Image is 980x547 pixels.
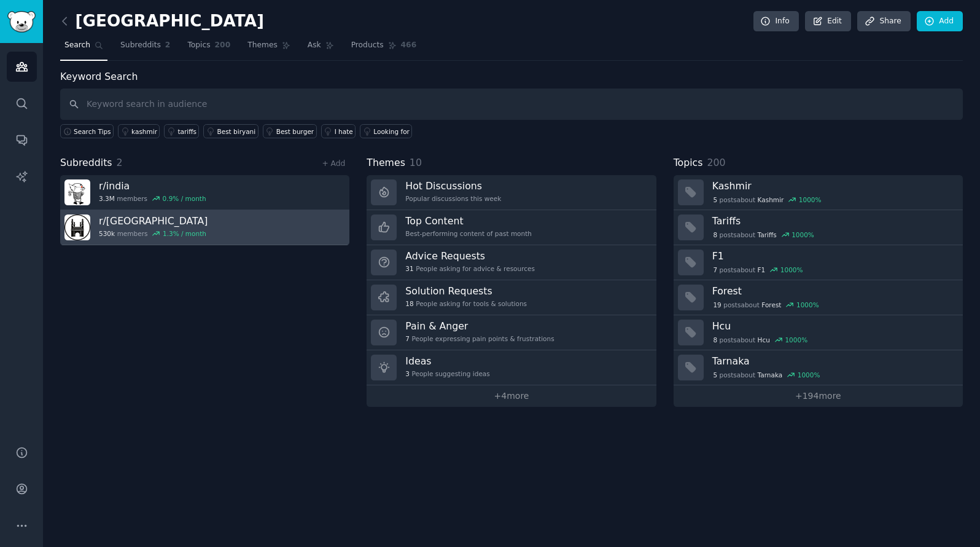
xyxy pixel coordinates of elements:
[321,124,356,138] a: I hate
[713,230,717,239] span: 8
[367,245,656,280] a: Advice Requests31People asking for advice & resources
[405,299,527,308] div: People asking for tools & solutions
[60,124,114,138] button: Search Tips
[798,371,820,379] div: 1000 %
[758,195,784,204] span: Kashmir
[99,179,206,192] h3: r/ india
[796,301,819,309] div: 1000 %
[60,89,963,120] input: Keyword search in audience
[405,299,413,308] span: 18
[99,214,208,227] h3: r/ [GEOGRAPHIC_DATA]
[712,194,823,205] div: post s about
[367,210,656,245] a: Top ContentBest-performing content of past month
[405,179,501,192] h3: Hot Discussions
[761,301,781,309] span: Forest
[791,230,814,239] div: 1000 %
[674,245,963,280] a: F17postsaboutF11000%
[7,11,36,33] img: GummySearch logo
[367,175,656,210] a: Hot DiscussionsPopular discussions this week
[712,179,954,192] h3: Kashmir
[405,214,532,227] h3: Top Content
[64,179,90,205] img: india
[712,369,822,380] div: post s about
[187,40,210,51] span: Topics
[99,194,115,203] span: 3.3M
[247,40,278,51] span: Themes
[243,36,295,61] a: Themes
[64,40,90,51] span: Search
[674,175,963,210] a: Kashmir5postsaboutKashmir1000%
[405,355,489,368] h3: Ideas
[177,127,196,136] div: tariffs
[712,320,954,333] h3: Hcu
[713,195,717,204] span: 5
[674,210,963,245] a: Tariffs8postsaboutTariffs1000%
[367,385,656,407] a: +4more
[60,36,107,61] a: Search
[165,40,171,51] span: 2
[60,175,349,210] a: r/india3.3Mmembers0.9% / month
[712,334,809,345] div: post s about
[712,250,954,262] h3: F1
[367,155,405,171] span: Themes
[410,157,422,168] span: 10
[712,285,954,297] h3: Forest
[60,71,138,82] label: Keyword Search
[74,127,111,136] span: Search Tips
[347,36,421,61] a: Products466
[674,280,963,315] a: Forest19postsaboutForest1000%
[163,194,206,203] div: 0.9 % / month
[780,266,803,274] div: 1000 %
[674,350,963,385] a: Tarnaka5postsaboutTarnaka1000%
[401,40,417,51] span: 466
[405,250,535,262] h3: Advice Requests
[117,157,123,168] span: 2
[203,124,258,138] a: Best biryani
[373,127,410,136] div: Looking for
[799,195,822,204] div: 1000 %
[367,315,656,350] a: Pain & Anger7People expressing pain points & frustrations
[405,229,532,238] div: Best-performing content of past month
[64,214,90,240] img: hyderabad
[758,371,783,379] span: Tarnaka
[713,336,717,344] span: 8
[753,11,799,32] a: Info
[263,124,317,138] a: Best burger
[217,127,255,136] div: Best biryani
[367,280,656,315] a: Solution Requests18People asking for tools & solutions
[60,210,349,245] a: r/[GEOGRAPHIC_DATA]530kmembers1.3% / month
[405,285,527,297] h3: Solution Requests
[707,157,725,168] span: 200
[351,40,384,51] span: Products
[917,11,963,32] a: Add
[405,194,501,203] div: Popular discussions this week
[712,299,820,310] div: post s about
[405,264,413,273] span: 31
[712,229,815,240] div: post s about
[322,159,345,168] a: + Add
[367,350,656,385] a: Ideas3People suggesting ideas
[99,229,115,238] span: 530k
[805,11,851,32] a: Edit
[712,355,954,368] h3: Tarnaka
[713,301,721,309] span: 19
[405,320,554,333] h3: Pain & Anger
[712,214,954,227] h3: Tariffs
[276,127,314,136] div: Best burger
[118,124,160,138] a: kashmir
[131,127,157,136] div: kashmir
[713,266,717,274] span: 7
[674,315,963,350] a: Hcu8postsaboutHcu1000%
[758,336,770,344] span: Hcu
[335,127,353,136] div: I hate
[405,369,410,378] span: 3
[164,124,199,138] a: tariffs
[713,371,717,379] span: 5
[163,229,206,238] div: 1.3 % / month
[405,334,554,343] div: People expressing pain points & frustrations
[60,12,264,31] h2: [GEOGRAPHIC_DATA]
[99,229,208,238] div: members
[60,155,112,171] span: Subreddits
[674,155,703,171] span: Topics
[758,230,777,239] span: Tariffs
